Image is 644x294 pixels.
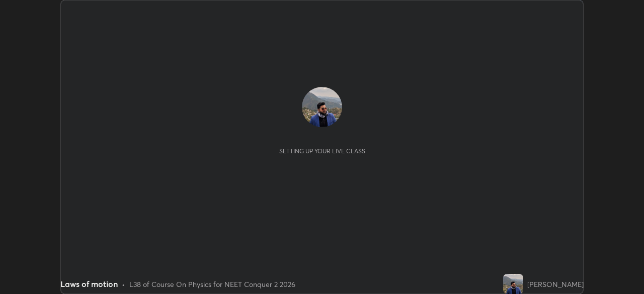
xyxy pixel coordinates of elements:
img: 32457bb2dde54d7ea7c34c8e2a2521d0.jpg [302,87,342,127]
div: [PERSON_NAME] [527,279,584,289]
img: 32457bb2dde54d7ea7c34c8e2a2521d0.jpg [503,274,523,294]
div: Setting up your live class [279,147,365,155]
div: L38 of Course On Physics for NEET Conquer 2 2026 [129,279,295,289]
div: Laws of motion [60,278,118,290]
div: • [122,279,125,289]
